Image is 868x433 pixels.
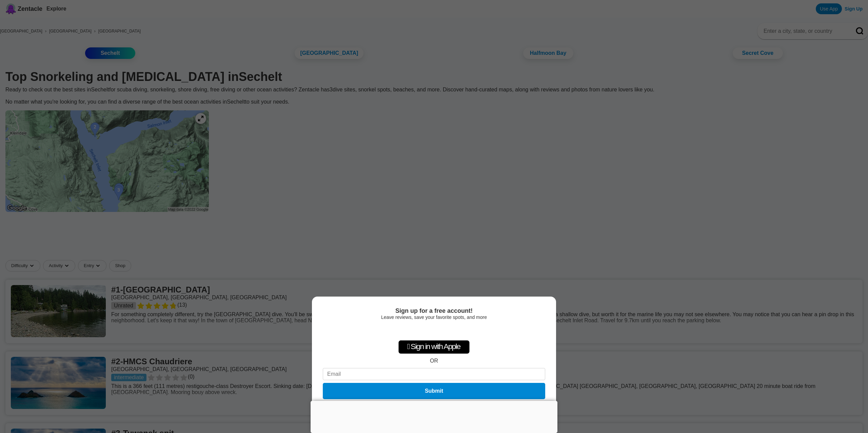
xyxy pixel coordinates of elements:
iframe: Advertisement [311,401,557,431]
button: Submit [323,383,545,399]
input: Email [323,368,545,380]
iframe: Sign in with Google Button [400,323,469,338]
div: Leave reviews, save your favorite spots, and more [323,315,545,320]
div: Sign up for a free account! [323,307,545,315]
div: OR [430,358,438,364]
div: Sign in with Apple [398,340,470,354]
